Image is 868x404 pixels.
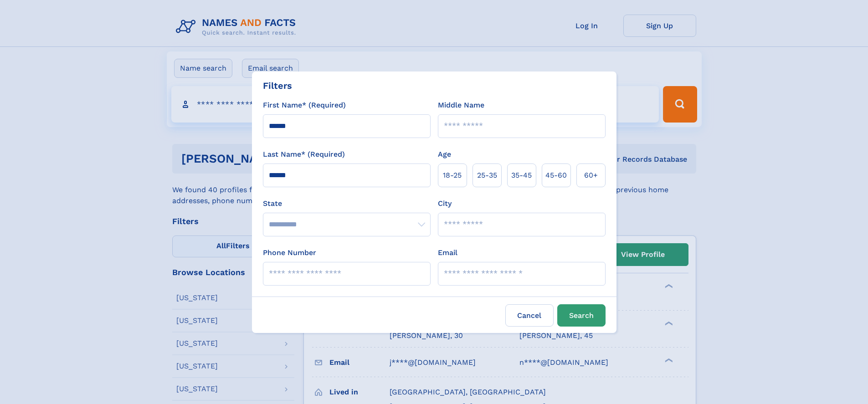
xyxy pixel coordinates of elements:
[584,170,598,181] span: 60+
[438,149,451,160] label: Age
[263,100,346,111] label: First Name* (Required)
[557,304,606,327] button: Search
[511,170,532,181] span: 35‑45
[438,198,452,209] label: City
[263,149,345,160] label: Last Name* (Required)
[263,79,292,92] div: Filters
[545,170,567,181] span: 45‑60
[438,247,457,258] label: Email
[263,247,316,258] label: Phone Number
[263,198,431,209] label: State
[443,170,462,181] span: 18‑25
[477,170,497,181] span: 25‑35
[438,100,484,111] label: Middle Name
[505,304,554,327] label: Cancel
